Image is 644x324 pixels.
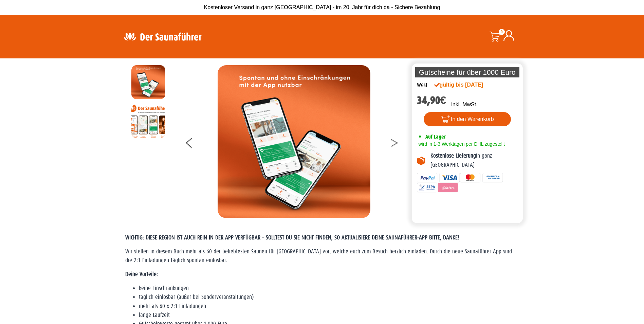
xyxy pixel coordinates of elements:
[417,94,446,107] bdi: 34,90
[417,141,505,147] span: wird in 1-3 Werktagen per DHL zugestellt
[417,81,427,90] div: West
[139,293,519,302] li: täglich einlösbar (außer bei Sonderveranstaltungen)
[125,271,158,277] strong: Deine Vorteile:
[430,151,518,169] p: in ganz [GEOGRAPHIC_DATA]
[218,65,370,218] img: MOCKUP-iPhone_regional
[434,81,498,89] div: gültig bis [DATE]
[440,94,446,107] span: €
[125,248,512,264] span: Wir stellen in diesem Buch mehr als 60 der beliebtesten Saunen für [GEOGRAPHIC_DATA] vor, welche ...
[139,311,519,320] li: lange Laufzeit
[415,67,520,77] p: Gutscheine für über 1000 Euro
[139,284,519,293] li: keine Einschränkungen
[430,152,476,159] b: Kostenlose Lieferung
[451,101,477,109] p: inkl. MwSt.
[424,112,511,126] button: In den Warenkorb
[204,4,440,10] span: Kostenloser Versand in ganz [GEOGRAPHIC_DATA] - im 20. Jahr für dich da - Sichere Bezahlung
[131,65,165,99] img: MOCKUP-iPhone_regional
[131,104,165,138] img: Anleitung7tn
[139,302,519,311] li: mehr als 60 x 2:1-Einladungen
[499,29,505,35] span: 0
[425,133,446,140] span: Auf Lager
[125,234,459,241] span: WICHTIG: DIESE REGION IST AUCH REIN IN DER APP VERFÜGBAR – SOLLTEST DU SIE NICHT FINDEN, SO AKTUA...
